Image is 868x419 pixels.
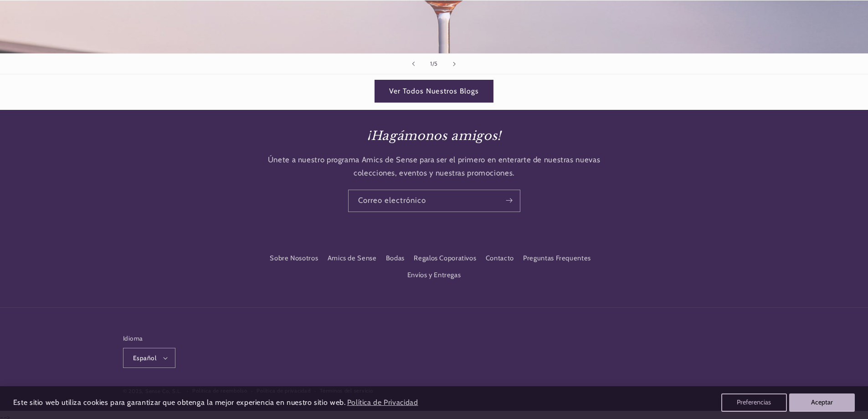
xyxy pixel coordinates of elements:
[345,395,419,411] a: Política de Privacidad (opens in a new tab)
[523,250,591,267] a: Preguntas Frequentes
[407,267,461,283] a: Envíos y Entregas
[721,393,787,412] button: Preferencias
[123,348,175,368] button: Español
[486,250,514,267] a: Contacto
[498,190,519,212] button: Suscribirse
[375,80,493,102] a: Ver Todos Nuestros Blogs
[445,54,465,74] button: Diapositiva siguiente
[367,128,501,143] em: ¡Hagámonos amigos!
[403,54,423,74] button: Diapositiva anterior
[133,353,156,362] span: Español
[123,334,175,343] h2: Idioma
[414,250,476,267] a: Regalos Coporativos
[267,153,601,180] p: Únete a nuestro programa Amics de Sense para ser el primero en enterarte de nuestras nuevas colec...
[328,250,377,267] a: Amics de Sense
[789,393,855,412] button: Aceptar
[430,59,432,69] span: 1
[432,59,435,69] span: /
[270,253,318,267] a: Sobre Nosotros
[13,398,346,407] span: Este sitio web utiliza cookies para garantizar que obtenga la mejor experiencia en nuestro sitio ...
[386,250,405,267] a: Bodas
[434,59,438,69] span: 5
